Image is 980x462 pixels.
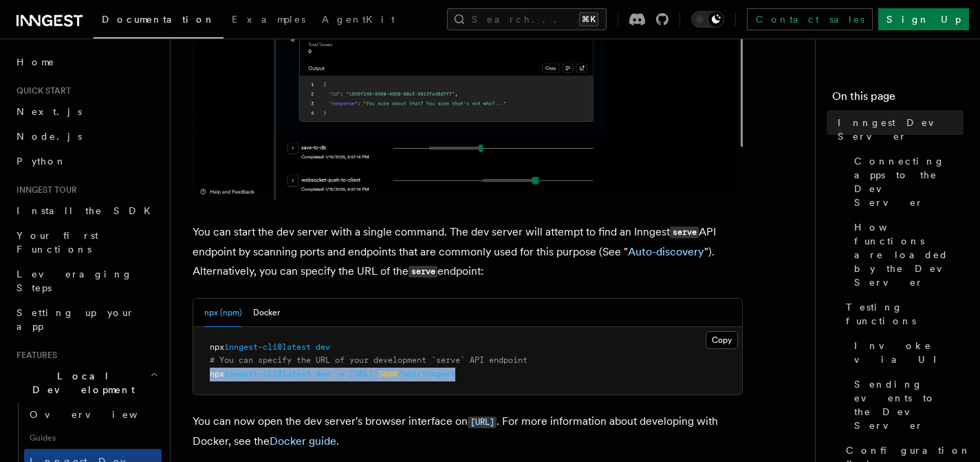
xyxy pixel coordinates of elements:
[832,88,963,110] h4: On this page
[691,11,724,28] button: Toggle dark mode
[253,299,280,327] button: Docker
[628,245,704,258] a: Auto-discovery
[17,230,98,255] span: Your first Functions
[378,369,398,379] span: 3000
[24,427,162,449] span: Guides
[447,8,607,30] button: Search...⌘K
[17,131,82,142] span: Node.js
[193,222,743,282] p: You can start the dev server with a single command. The dev server will attempt to find an Innges...
[409,266,437,277] code: serve
[17,106,82,117] span: Next.js
[17,307,135,332] span: Setting up your app
[398,369,455,379] span: /api/inngest
[335,369,345,379] span: -u
[316,342,330,352] span: dev
[232,14,305,25] span: Examples
[270,434,336,448] a: Docker guide
[316,369,330,379] span: dev
[878,8,969,30] a: Sign Up
[832,110,963,149] a: Inngest Dev Server
[838,116,963,143] span: Inngest Dev Server
[204,299,242,327] button: npx (npm)
[30,409,171,420] span: Overview
[210,369,224,379] span: npx
[11,185,77,196] span: Inngest tour
[11,124,162,149] a: Node.js
[846,300,963,328] span: Testing functions
[11,85,71,96] span: Quick start
[11,50,162,74] a: Home
[224,342,311,352] span: inngest-cli@latest
[11,223,162,262] a: Your first Functions
[11,99,162,124] a: Next.js
[224,4,314,37] a: Examples
[314,4,403,37] a: AgentKit
[102,14,215,25] span: Documentation
[468,414,497,428] a: [URL]
[24,402,162,427] a: Overview
[840,295,963,333] a: Testing functions
[17,269,133,293] span: Leveraging Steps
[849,333,963,372] a: Invoke via UI
[579,12,598,26] kbd: ⌘K
[349,369,378,379] span: [URL]:
[11,300,162,339] a: Setting up your app
[849,372,963,438] a: Sending events to the Dev Server
[17,156,67,167] span: Python
[747,8,873,30] a: Contact sales
[11,149,162,174] a: Python
[11,198,162,223] a: Install the SDK
[468,417,497,428] code: [URL]
[854,154,963,209] span: Connecting apps to the Dev Server
[94,4,224,39] a: Documentation
[11,369,150,397] span: Local Development
[849,149,963,215] a: Connecting apps to the Dev Server
[17,55,55,69] span: Home
[17,205,159,216] span: Install the SDK
[706,331,738,349] button: Copy
[11,364,162,402] button: Local Development
[849,215,963,295] a: How functions are loaded by the Dev Server
[670,227,699,238] code: serve
[854,377,963,432] span: Sending events to the Dev Server
[210,355,527,365] span: # You can specify the URL of your development `serve` API endpoint
[210,342,224,352] span: npx
[854,220,963,289] span: How functions are loaded by the Dev Server
[11,262,162,300] a: Leveraging Steps
[854,339,963,366] span: Invoke via UI
[11,350,57,361] span: Features
[193,412,743,451] p: You can now open the dev server's browser interface on . For more information about developing wi...
[224,369,311,379] span: inngest-cli@latest
[322,14,395,25] span: AgentKit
